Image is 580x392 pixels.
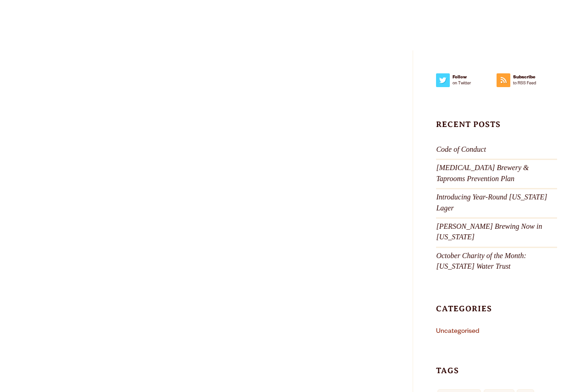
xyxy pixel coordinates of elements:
a: Subscribeto RSS Feed [497,73,557,92]
a: Introducing Year-Round [US_STATE] Lager [436,193,547,211]
a: Gear [156,6,193,27]
span: Our Story [335,11,388,19]
span: to RSS Feed [497,80,557,86]
a: Beer Finder [475,6,545,27]
span: Taprooms [81,11,132,19]
span: Beer [29,11,51,19]
a: October Charity of the Month: [US_STATE] Water Trust [436,252,526,270]
span: Winery [217,11,254,19]
h3: Tags [436,365,557,384]
h3: Recent Posts [436,119,557,138]
span: Gear [162,11,187,19]
a: Uncategorised [436,328,479,336]
span: on Twitter [436,80,497,86]
a: Winery [211,6,260,27]
h3: Categories [436,304,557,322]
span: Beer Finder [481,11,539,19]
a: [PERSON_NAME] Brewing Now in [US_STATE] [436,222,542,241]
strong: Follow [436,73,497,80]
a: [MEDICAL_DATA] Brewery & Taprooms Prevention Plan [436,164,529,182]
a: Taprooms [75,6,138,27]
a: Our Story [329,6,394,27]
a: Beer [23,6,57,27]
span: Impact [418,11,452,19]
strong: Subscribe [497,73,557,80]
a: Code of Conduct [436,145,486,153]
a: Impact [412,6,458,27]
a: Odell Home [274,6,308,27]
a: Followon Twitter [436,73,497,92]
